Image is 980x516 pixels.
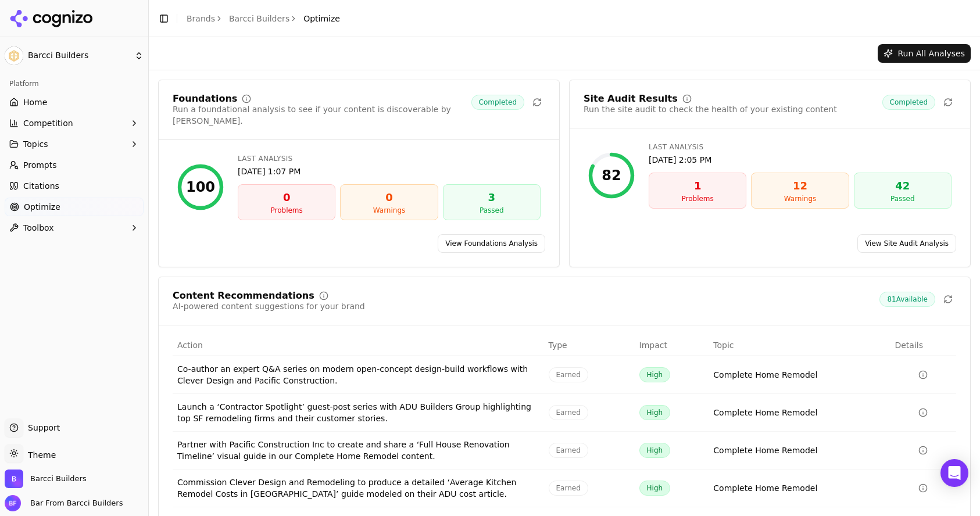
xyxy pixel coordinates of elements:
[879,292,935,307] span: 81 Available
[448,189,535,206] div: 3
[602,166,621,185] div: 82
[345,206,432,215] div: Warnings
[5,114,144,132] button: Competition
[177,401,539,424] div: Launch a ‘Contractor Spotlight’ guest-post series with ADU Builders Group highlighting top SF rem...
[177,363,539,386] div: Co-author an expert Q&A series on modern open-concept design-build workflows with Clever Design a...
[187,14,215,23] a: Brands
[471,95,524,110] span: Completed
[23,222,54,234] span: Toolbox
[173,103,471,127] div: Run a foundational analysis to see if your content is discoverable by [PERSON_NAME].
[173,291,314,300] div: Content Recommendations
[654,194,741,203] div: Problems
[895,339,952,351] div: Details
[649,142,952,152] div: Last Analysis
[649,154,952,166] div: [DATE] 2:05 PM
[26,498,123,508] span: Bar From Barcci Builders
[584,94,678,103] div: Site Audit Results
[713,407,817,418] a: Complete Home Remodel
[238,154,541,163] div: Last Analysis
[713,482,817,494] a: Complete Home Remodel
[173,300,365,312] div: AI-powered content suggestions for your brand
[549,443,588,458] span: Earned
[639,481,671,496] span: High
[5,156,144,174] a: Prompts
[940,459,968,487] div: Open Intercom Messenger
[23,117,73,129] span: Competition
[187,13,340,24] nav: breadcrumb
[756,194,843,203] div: Warnings
[639,339,704,351] div: Impact
[5,93,144,112] a: Home
[243,189,330,206] div: 0
[549,405,588,420] span: Earned
[639,367,671,382] span: High
[584,103,837,115] div: Run the site audit to check the health of your existing content
[713,369,817,381] a: Complete Home Remodel
[23,422,60,433] span: Support
[756,178,843,194] div: 12
[177,439,539,462] div: Partner with Pacific Construction Inc to create and share a ‘Full House Renovation Timeline’ visu...
[878,44,971,63] button: Run All Analyses
[857,234,956,253] a: View Site Audit Analysis
[23,138,48,150] span: Topics
[438,234,545,253] a: View Foundations Analysis
[243,206,330,215] div: Problems
[23,96,47,108] span: Home
[23,159,57,171] span: Prompts
[173,94,237,103] div: Foundations
[882,95,935,110] span: Completed
[5,470,23,488] img: Barcci Builders
[5,74,144,93] div: Platform
[549,339,630,351] div: Type
[549,481,588,496] span: Earned
[5,495,21,511] img: Bar From Barcci Builders
[30,474,87,484] span: Barcci Builders
[345,189,432,206] div: 0
[859,194,946,203] div: Passed
[639,443,671,458] span: High
[177,476,539,500] div: Commission Clever Design and Remodeling to produce a detailed ‘Average Kitchen Remodel Costs in [...
[5,135,144,153] button: Topics
[713,445,817,456] a: Complete Home Remodel
[186,178,215,196] div: 100
[23,450,56,460] span: Theme
[5,177,144,195] a: Citations
[229,13,289,24] a: Barcci Builders
[448,206,535,215] div: Passed
[5,495,123,511] button: Open user button
[5,46,23,65] img: Barcci Builders
[24,201,60,213] span: Optimize
[177,339,539,351] div: Action
[303,13,340,24] span: Optimize
[5,198,144,216] a: Optimize
[654,178,741,194] div: 1
[5,470,87,488] button: Open organization switcher
[859,178,946,194] div: 42
[5,218,144,237] button: Toolbox
[549,367,588,382] span: Earned
[23,180,59,192] span: Citations
[238,166,541,177] div: [DATE] 1:07 PM
[713,339,885,351] div: Topic
[28,51,130,61] span: Barcci Builders
[639,405,671,420] span: High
